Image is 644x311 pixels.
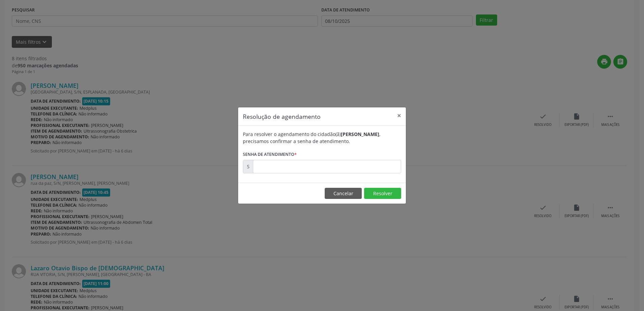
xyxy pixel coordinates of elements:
button: Close [392,107,406,124]
div: S [243,160,253,173]
label: Senha de atendimento [243,149,297,160]
b: [PERSON_NAME] [341,131,379,137]
div: Para resolver o agendamento do cidadão(ã) , precisamos confirmar a senha de atendimento. [243,131,401,145]
button: Cancelar [325,188,362,199]
button: Resolver [364,188,401,199]
h5: Resolução de agendamento [243,112,321,121]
